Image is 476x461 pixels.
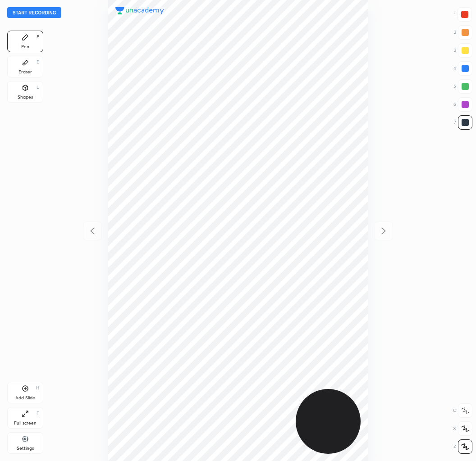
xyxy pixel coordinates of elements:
[453,61,472,76] div: 4
[14,421,37,425] div: Full screen
[7,7,61,18] button: Start recording
[454,115,472,130] div: 7
[454,25,472,40] div: 2
[454,43,472,58] div: 3
[15,396,35,400] div: Add Slide
[17,446,34,451] div: Settings
[453,439,472,454] div: Z
[115,7,164,14] img: logo.38c385cc.svg
[18,70,32,74] div: Eraser
[37,411,39,416] div: F
[37,35,39,39] div: P
[453,403,472,418] div: C
[37,60,39,64] div: E
[18,95,33,99] div: Shapes
[21,45,29,49] div: Pen
[454,7,472,22] div: 1
[453,79,472,94] div: 5
[453,421,472,436] div: X
[37,85,39,90] div: L
[453,97,472,112] div: 6
[36,386,39,390] div: H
